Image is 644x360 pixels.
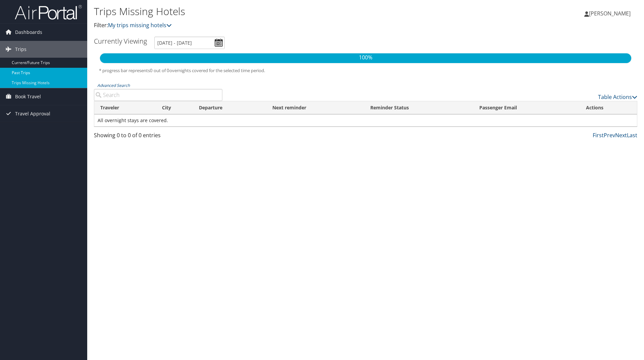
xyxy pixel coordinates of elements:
[156,101,193,114] th: City: activate to sort column ascending
[627,132,637,139] a: Last
[94,21,456,30] p: Filter:
[100,53,631,62] p: 100%
[598,93,637,101] a: Table Actions
[584,3,637,23] a: [PERSON_NAME]
[94,101,156,114] th: Traveler: activate to sort column ascending
[94,114,637,126] td: All overnight stays are covered.
[97,83,130,88] a: Advanced Search
[154,37,225,49] input: [DATE] - [DATE]
[593,132,604,139] a: First
[94,131,222,143] div: Showing 0 to 0 of 0 entries
[473,101,580,114] th: Passenger Email: activate to sort column ascending
[615,132,627,139] a: Next
[99,67,632,74] h5: * progress bar represents overnights covered for the selected time period.
[15,41,26,58] span: Trips
[580,101,637,114] th: Actions
[266,101,365,114] th: Next reminder
[15,88,41,105] span: Book Travel
[108,21,172,29] a: My trips missing hotels
[193,101,266,114] th: Departure: activate to sort column descending
[94,4,456,18] h1: Trips Missing Hotels
[94,89,222,101] input: Advanced Search
[15,24,42,41] span: Dashboards
[15,4,82,20] img: airportal-logo.png
[589,10,631,17] span: [PERSON_NAME]
[604,132,615,139] a: Prev
[94,37,147,46] h3: Currently Viewing
[364,101,473,114] th: Reminder Status
[15,105,50,122] span: Travel Approval
[150,67,169,73] span: 0 out of 0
